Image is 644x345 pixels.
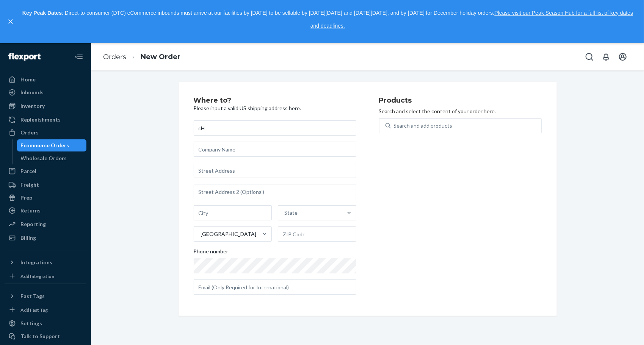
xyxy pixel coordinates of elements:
[17,152,87,164] a: Wholesale Orders
[278,226,356,242] input: ZIP Code
[5,192,86,204] a: Prep
[201,230,257,238] div: [GEOGRAPHIC_DATA]
[194,120,356,136] input: First & Last Name
[20,167,36,175] div: Parcel
[20,102,45,110] div: Inventory
[20,220,46,228] div: Reporting
[20,273,54,279] div: Add Integration
[22,10,62,16] strong: Key Peak Dates
[194,142,356,157] input: Company Name
[71,49,86,64] button: Close Navigation
[194,105,356,112] p: Please input a valid US shipping address here.
[582,49,597,64] button: Open Search Box
[20,320,42,327] div: Settings
[97,46,186,68] ol: breadcrumbs
[20,307,48,313] div: Add Fast Tag
[5,126,86,139] a: Orders
[141,53,180,61] a: New Order
[20,207,41,214] div: Returns
[20,181,39,189] div: Freight
[200,230,201,238] input: [GEOGRAPHIC_DATA]
[5,305,86,314] a: Add Fast Tag
[194,184,356,199] input: Street Address 2 (Optional)
[194,248,229,258] span: Phone number
[5,232,86,244] a: Billing
[20,292,45,300] div: Fast Tags
[20,234,36,242] div: Billing
[21,155,67,162] div: Wholesale Orders
[20,333,60,340] div: Talk to Support
[379,97,542,105] h2: Products
[103,53,126,61] a: Orders
[5,256,86,269] button: Integrations
[599,49,614,64] button: Open notifications
[20,129,39,136] div: Orders
[5,272,86,281] a: Add Integration
[20,89,44,96] div: Inbounds
[5,218,86,230] a: Reporting
[194,163,356,178] input: Street Address
[5,205,86,217] a: Returns
[615,49,630,64] button: Open account menu
[5,100,86,112] a: Inventory
[394,122,453,130] div: Search and add products
[7,18,14,25] button: close,
[5,165,86,177] a: Parcel
[194,205,272,220] input: City
[310,10,633,29] a: Please visit our Peak Season Hub for a full list of key dates and deadlines.
[5,290,86,302] button: Fast Tags
[284,209,298,217] div: State
[194,97,356,105] h2: Where to?
[5,179,86,191] a: Freight
[5,73,86,86] a: Home
[20,259,52,266] div: Integrations
[17,5,32,12] span: Chat
[379,108,542,115] p: Search and select the content of your order here.
[8,53,41,61] img: Flexport logo
[5,330,86,342] button: Talk to Support
[18,7,637,32] p: : Direct-to-consumer (DTC) eCommerce inbounds must arrive at our facilities by [DATE] to be sella...
[20,76,36,83] div: Home
[194,279,356,295] input: Email (Only Required for International)
[20,194,32,201] div: Prep
[5,114,86,126] a: Replenishments
[5,317,86,329] a: Settings
[5,86,86,98] a: Inbounds
[17,139,87,151] a: Ecommerce Orders
[21,142,69,149] div: Ecommerce Orders
[20,116,61,123] div: Replenishments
